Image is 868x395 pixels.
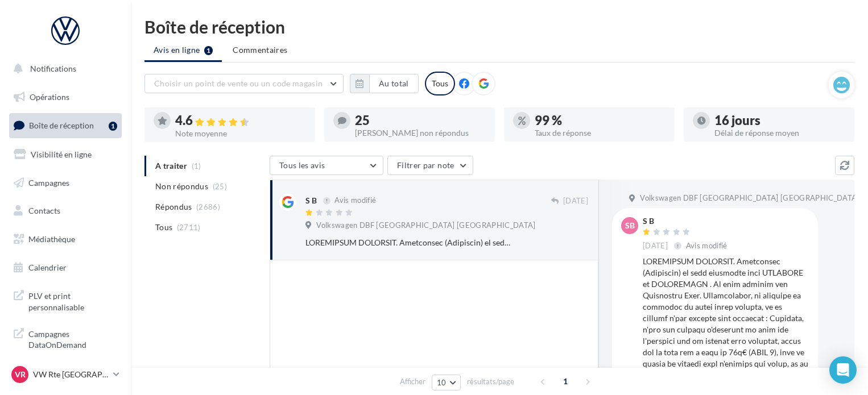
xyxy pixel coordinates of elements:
[28,263,67,272] span: Calendrier
[7,85,124,109] a: Opérations
[425,72,455,95] div: Tous
[7,199,124,223] a: Contacts
[714,114,845,127] div: 16 jours
[175,114,306,127] div: 4.6
[535,129,666,137] div: Taux de réponse
[369,74,419,93] button: Au total
[625,220,635,231] span: SB
[109,122,117,131] div: 1
[305,237,514,248] div: LOREMIPSUM DOLORSIT. Ametconsec (Adipiscin) el sedd eiusmodte inci UTLABORE et DOLOREMAGN . Al en...
[7,322,124,355] a: Campagnes DataOnDemand
[28,234,75,244] span: Médiathèque
[643,241,668,251] span: [DATE]
[643,217,730,225] div: S B
[155,181,208,192] span: Non répondus
[563,196,588,206] span: [DATE]
[7,284,124,317] a: PLV et print personnalisable
[305,195,317,206] div: S B
[467,376,514,387] span: résultats/page
[829,356,857,384] div: Open Intercom Messenger
[7,143,124,167] a: Visibilité en ligne
[432,375,461,390] button: 10
[7,113,124,138] a: Boîte de réception1
[714,129,845,137] div: Délai de réponse moyen
[350,74,419,93] button: Au total
[175,130,306,138] div: Note moyenne
[535,114,666,127] div: 99 %
[29,120,94,130] span: Boîte de réception
[387,156,473,175] button: Filtrer par note
[213,182,227,191] span: (25)
[7,171,124,195] a: Campagnes
[177,223,201,232] span: (2711)
[155,201,192,213] span: Répondus
[28,326,117,351] span: Campagnes DataOnDemand
[155,222,172,233] span: Tous
[7,57,119,81] button: Notifications
[30,64,76,73] span: Notifications
[196,202,220,211] span: (2686)
[9,364,122,385] a: VR VW Rte [GEOGRAPHIC_DATA]
[355,129,486,137] div: [PERSON_NAME] non répondus
[15,369,26,380] span: VR
[334,196,376,205] span: Avis modifié
[640,193,859,203] span: Volkswagen DBF [GEOGRAPHIC_DATA] [GEOGRAPHIC_DATA]
[400,376,425,387] span: Afficher
[7,256,124,280] a: Calendrier
[33,369,109,380] p: VW Rte [GEOGRAPHIC_DATA]
[154,78,323,88] span: Choisir un point de vente ou un code magasin
[28,206,60,215] span: Contacts
[31,149,92,159] span: Visibilité en ligne
[144,18,854,35] div: Boîte de réception
[28,177,69,187] span: Campagnes
[7,227,124,251] a: Médiathèque
[437,378,447,387] span: 10
[30,92,69,102] span: Opérations
[686,241,728,250] span: Avis modifié
[270,156,383,175] button: Tous les avis
[28,288,117,313] span: PLV et print personnalisable
[316,221,535,231] span: Volkswagen DBF [GEOGRAPHIC_DATA] [GEOGRAPHIC_DATA]
[556,372,574,390] span: 1
[233,44,287,56] span: Commentaires
[144,74,344,93] button: Choisir un point de vente ou un code magasin
[355,114,486,127] div: 25
[279,160,325,170] span: Tous les avis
